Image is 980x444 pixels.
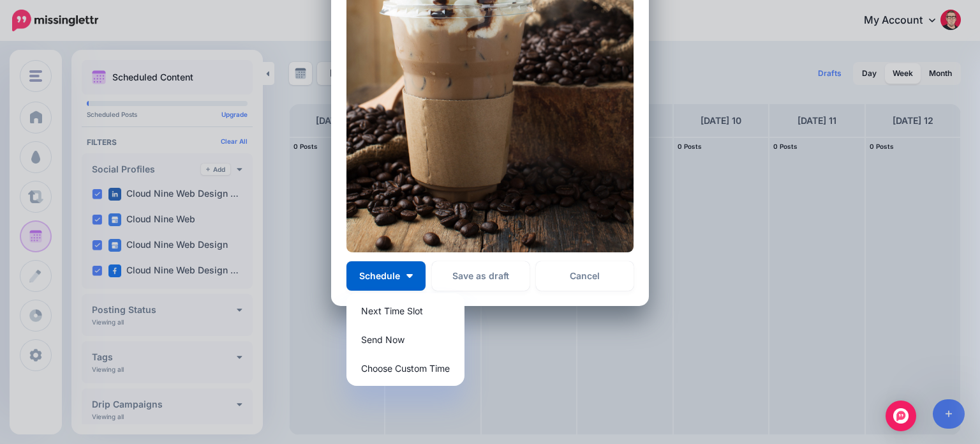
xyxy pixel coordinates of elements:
[352,298,459,323] a: Next Time Slot
[432,261,530,291] button: Save as draft
[352,327,459,352] a: Send Now
[346,293,464,386] div: Schedule
[406,274,413,278] img: arrow-down-white.png
[359,272,400,280] span: Schedule
[346,261,426,291] button: Schedule
[886,401,916,431] div: Open Intercom Messenger
[536,261,634,291] a: Cancel
[352,356,459,381] a: Choose Custom Time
